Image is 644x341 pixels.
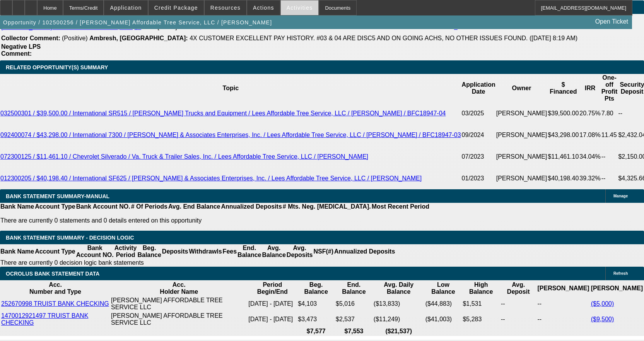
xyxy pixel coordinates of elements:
th: # Mts. Neg. [MEDICAL_DATA]. [282,203,371,211]
span: Manage [613,194,628,198]
th: Bank Account NO. [76,203,131,211]
span: Bank Statement Summary - Decision Logic [6,235,134,241]
td: ($13,833) [373,296,424,311]
span: Application [110,5,142,11]
th: ($21,537) [373,327,424,335]
td: ($41,003) [425,312,462,327]
button: Resources [205,0,246,15]
button: Activities [281,0,319,15]
td: [DATE] - [DATE] [248,312,297,327]
th: Low Balance [425,281,462,296]
td: 17.08% [579,124,601,146]
button: Application [104,0,147,15]
a: 012300205 / $40,198.40 / International SF625 / [PERSON_NAME] & Associates Enterprises, Inc. / Lee... [0,175,422,182]
button: Actions [247,0,280,15]
span: OCROLUS BANK STATEMENT DATA [6,271,99,277]
span: 4X CUSTOMER EXCELLENT PAY HISTORY. #03 & 04 ARE DISC5 AND ON GOING ACHS, NO OTHER ISSUES FOUND. (... [190,35,577,41]
span: Resources [210,5,241,11]
th: Beg. Balance [297,281,335,296]
th: Avg. End Balance [168,203,221,211]
span: RELATED OPPORTUNITY(S) SUMMARY [6,64,108,70]
th: Beg. Balance [137,244,161,259]
th: End. Balance [335,281,372,296]
td: 39.32% [579,168,601,189]
td: $5,016 [335,296,372,311]
a: ($5,000) [591,300,614,307]
span: (Positive) [62,35,88,41]
td: 03/2025 [461,103,496,124]
th: Activity Period [114,244,137,259]
th: IRR [579,74,601,103]
td: $2,537 [335,312,372,327]
td: [PERSON_NAME] AFFORDABLE TREE SERVICE LLC [111,312,247,327]
th: Account Type [34,244,76,259]
td: $3,473 [297,312,335,327]
th: Deposits [162,244,189,259]
td: -- [601,146,618,168]
td: [PERSON_NAME] [496,168,548,189]
td: ($11,249) [373,312,424,327]
td: $39,500.00 [547,103,579,124]
th: # Of Periods [131,203,168,211]
td: $5,283 [462,312,499,327]
th: Owner [496,74,548,103]
th: Acc. Holder Name [111,281,247,296]
th: Period Begin/End [248,281,297,296]
td: -- [537,312,589,327]
th: Bank Account NO. [76,244,114,259]
td: $1,531 [462,296,499,311]
td: [PERSON_NAME] [496,146,548,168]
td: -- [501,312,536,327]
th: $ Financed [547,74,579,103]
span: Credit Package [154,5,198,11]
b: Ambresh, [GEOGRAPHIC_DATA]: [89,35,188,41]
th: $7,553 [335,327,372,335]
a: ($9,500) [591,316,614,322]
th: High Balance [462,281,499,296]
td: 07/2023 [461,146,496,168]
th: Annualized Deposits [334,244,395,259]
th: Withdrawls [188,244,222,259]
th: Avg. Deposit [501,281,536,296]
th: Account Type [34,203,76,211]
td: $43,298.00 [547,124,579,146]
th: Avg. Daily Balance [373,281,424,296]
td: ($44,883) [425,296,462,311]
td: -- [501,296,536,311]
th: Acc. Number and Type [1,281,110,296]
b: Collector Comment: [1,35,60,41]
span: Opportunity / 102500256 / [PERSON_NAME] Affordable Tree Service, LLC / [PERSON_NAME] [3,19,272,26]
th: Avg. Deposits [286,244,313,259]
a: 032500301 / $39,500.00 / International SR515 / [PERSON_NAME] Trucks and Equipment / Lees Affordab... [0,110,446,117]
td: 7.80 [601,103,618,124]
span: Actions [253,5,274,11]
td: -- [601,168,618,189]
td: 34.04% [579,146,601,168]
td: [PERSON_NAME] [496,124,548,146]
th: Most Recent Period [371,203,430,211]
th: $7,577 [297,327,335,335]
td: $4,103 [297,296,335,311]
th: [PERSON_NAME] [537,281,589,296]
a: 072300125 / $11,461.10 / Chevrolet Silverado / Va. Truck & Trailer Sales, Inc. / Lees Affordable ... [0,153,368,160]
th: Avg. Balance [261,244,286,259]
td: 11.45 [601,124,618,146]
td: [PERSON_NAME] [496,103,548,124]
span: Refresh [613,271,628,276]
a: Open Ticket [592,15,631,28]
th: End. Balance [237,244,261,259]
p: There are currently 0 statements and 0 details entered on this opportunity [0,217,429,224]
span: Activities [287,5,313,11]
a: 092400074 / $43,298.00 / International 7300 / [PERSON_NAME] & Associates Enterprises, Inc. / Lees... [0,132,461,138]
td: 01/2023 [461,168,496,189]
td: -- [537,296,589,311]
td: 09/2024 [461,124,496,146]
th: NSF(#) [313,244,334,259]
button: Credit Package [149,0,204,15]
th: [PERSON_NAME] [591,281,643,296]
td: [PERSON_NAME] AFFORDABLE TREE SERVICE LLC [111,296,247,311]
th: Fees [222,244,237,259]
td: $11,461.10 [547,146,579,168]
b: Negative LPS Comment: [1,43,41,57]
a: 1470012921497 TRUIST BANK CHECKING [1,312,88,326]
